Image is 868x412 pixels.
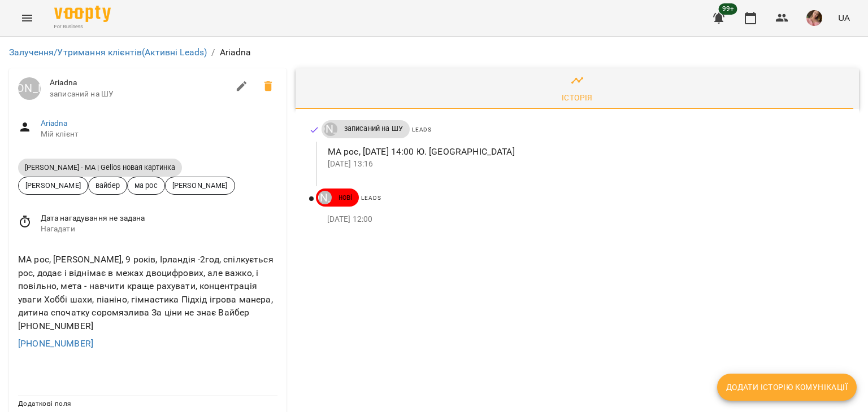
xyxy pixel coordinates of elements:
[9,47,207,58] a: Залучення/Утримання клієнтів(Активні Leads)
[18,338,93,349] a: [PHONE_NUMBER]
[166,180,235,191] span: [PERSON_NAME]
[562,91,593,104] div: Історія
[337,124,410,134] span: записаний на ШУ
[211,46,215,59] li: /
[41,119,68,128] a: Ariadna
[834,7,854,28] button: UA
[9,46,859,59] nav: breadcrumb
[717,374,857,401] button: Додати історію комунікації
[18,400,71,407] span: Додаткові поля
[220,46,251,59] p: Ariadna
[41,223,277,235] span: Нагадати
[50,89,228,100] span: записаний на ШУ
[18,77,41,100] a: [PERSON_NAME]
[719,3,737,15] span: 99+
[324,122,337,136] div: Юрій Тимочко
[50,77,228,89] span: Ariadna
[128,180,164,191] span: ма рос
[332,192,359,203] span: нові
[838,12,850,24] span: UA
[361,195,381,201] span: Leads
[19,180,88,191] span: [PERSON_NAME]
[318,191,332,204] div: Паламарчук Ольга Миколаївна
[806,10,822,26] img: e4201cb721255180434d5b675ab1e4d4.jpg
[89,180,127,191] span: вайбер
[412,126,432,133] span: Leads
[18,163,182,172] span: [PERSON_NAME] - МА | Gelios новая картинка
[54,6,111,22] img: Voopty Logo
[316,191,332,204] a: [PERSON_NAME]
[328,145,841,159] p: МА рос, [DATE] 14:00 Ю. [GEOGRAPHIC_DATA]
[328,159,841,170] p: [DATE] 13:16
[16,251,280,335] div: МА рос, [PERSON_NAME], 9 років, Ірландія -2год, спілкується рос, додає і віднімає в межах двоцифр...
[726,380,848,394] span: Додати історію комунікації
[41,213,277,224] span: Дата нагадування не задана
[322,122,337,136] a: [PERSON_NAME]
[41,129,277,140] span: Мій клієнт
[18,77,41,100] div: Юрій Тимочко
[54,23,111,30] span: For Business
[327,214,841,225] p: [DATE] 12:00
[14,5,41,32] button: Menu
